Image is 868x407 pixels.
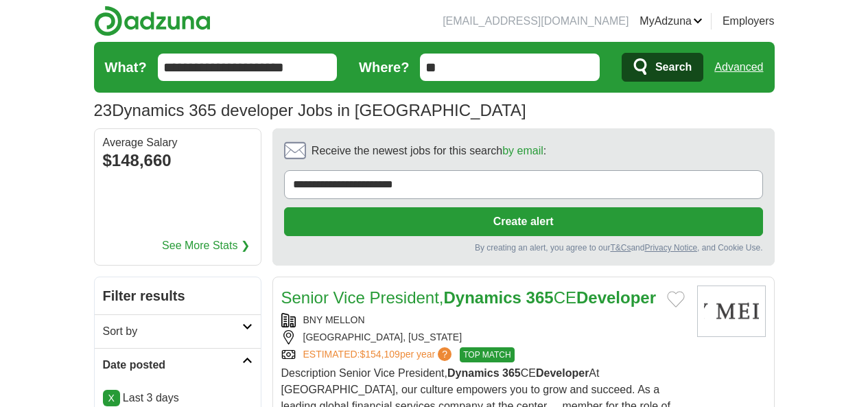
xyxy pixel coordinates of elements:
label: Where? [359,57,409,78]
a: See More Stats ❯ [162,237,250,254]
strong: 365 [502,367,521,379]
strong: Developer [536,367,589,379]
span: Search [655,54,692,81]
img: Adzuna logo [94,5,211,36]
a: T&Cs [610,243,631,253]
a: Date posted [95,348,261,382]
a: ESTIMATED:$154,109per year? [303,347,455,362]
a: Senior Vice President,Dynamics 365CEDeveloper [281,288,657,307]
label: What? [105,57,147,78]
li: [EMAIL_ADDRESS][DOMAIN_NAME] [443,13,629,30]
img: BNY Mellon logo [697,286,766,337]
a: MyAdzuna [640,13,703,30]
div: $148,660 [103,148,253,173]
button: Search [622,53,703,82]
h2: Date posted [103,357,242,373]
strong: Dynamics [447,367,500,379]
p: Last 3 days [103,390,253,406]
a: by email [502,145,543,156]
a: Advanced [714,54,763,81]
h1: Dynamics 365 developer Jobs in [GEOGRAPHIC_DATA] [94,101,526,119]
button: Add to favorite jobs [667,291,685,307]
div: [GEOGRAPHIC_DATA], [US_STATE] [281,330,686,345]
a: Employers [723,13,775,30]
span: TOP MATCH [460,347,514,362]
h2: Sort by [103,323,242,340]
span: $154,109 [360,349,399,360]
a: Privacy Notice [644,243,697,253]
div: Average Salary [103,137,253,148]
a: X [103,390,120,406]
a: BNY MELLON [303,314,365,325]
span: Receive the newest jobs for this search : [312,143,546,159]
strong: 365 [526,288,554,307]
span: 23 [94,98,113,123]
strong: Dynamics [444,288,521,307]
strong: Developer [576,288,656,307]
h2: Filter results [95,277,261,314]
div: By creating an alert, you agree to our and , and Cookie Use. [284,242,763,254]
span: ? [438,347,451,361]
a: Sort by [95,314,261,348]
button: Create alert [284,207,763,236]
